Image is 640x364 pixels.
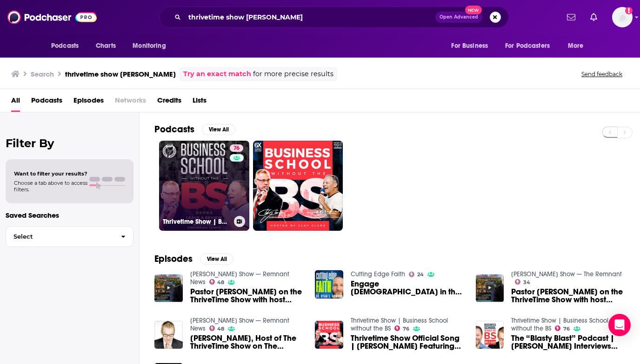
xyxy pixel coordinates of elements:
[499,37,563,55] button: open menu
[587,9,601,25] a: Show notifications dropdown
[351,270,405,278] a: Cutting Edge Faith
[209,279,225,285] a: 48
[200,253,233,265] button: View All
[115,93,146,112] span: Networks
[7,8,97,26] img: Podchaser - Follow, Share and Rate Podcasts
[31,70,54,78] h3: Search
[561,37,595,55] button: open menu
[154,253,193,265] h2: Episodes
[193,93,207,112] a: Lists
[465,6,482,14] span: New
[90,37,121,55] a: Charts
[563,9,579,25] a: Show notifications dropdown
[511,334,625,350] span: The “Blasty Blast” Podcast | [PERSON_NAME] Interviews Thrivetime Show Conference Guests
[126,37,178,55] button: open menu
[154,253,233,265] a: EpisodesView All
[202,124,235,135] button: View All
[505,39,550,52] span: For Podcasters
[394,325,409,331] a: 76
[163,218,230,226] h3: Thrivetime Show | Business School without the BS
[159,141,249,231] a: 76Thrivetime Show | Business School without the BS
[351,317,448,332] a: Thrivetime Show | Business School without the BS
[511,317,608,332] a: Thrivetime Show | Business School without the BS
[51,39,79,52] span: Podcasts
[563,327,570,331] span: 76
[511,270,622,278] a: Todd Coconato Show — The Remnant
[351,280,465,296] span: Engage [DEMOGRAPHIC_DATA] in the Details | [PERSON_NAME] Interview on The ThriveTime Show with [P...
[6,136,133,150] h2: Filter By
[523,280,530,285] span: 34
[351,334,465,350] a: Thrivetime Show Official Song | Clay Clark Featuring Brett Raio | Discover Clay Clark's Entire Li...
[190,317,289,332] a: Todd Coconato Show — Remnant News
[6,234,113,240] span: Select
[315,321,343,349] img: Thrivetime Show Official Song | Clay Clark Featuring Brett Raio | Discover Clay Clark's Entire Li...
[612,7,633,27] img: User Profile
[579,70,625,78] button: Send feedback
[190,334,304,350] span: [PERSON_NAME], Host of The ThriveTime Show on The [PERSON_NAME] Show -- The Remnant
[209,325,225,331] a: 48
[476,274,504,303] img: Pastor Todd Coconato on the ThriveTime Show with host Clay Clark 5/3/2021
[440,15,478,19] span: Open Advanced
[445,37,500,55] button: open menu
[555,325,570,331] a: 76
[351,334,465,350] span: Thrivetime Show Official Song | [PERSON_NAME] Featuring [PERSON_NAME] | Discover [PERSON_NAME] En...
[435,12,482,23] button: Open AdvancedNew
[608,314,631,336] div: Open Intercom Messenger
[159,6,509,28] div: Search podcasts, credits, & more...
[14,170,87,177] span: Want to filter your results?
[65,70,176,78] h3: thrivetime show [PERSON_NAME]
[612,7,633,27] button: Show profile menu
[185,10,435,25] input: Search podcasts, credits, & more...
[157,93,181,112] a: Credits
[11,93,20,112] a: All
[253,69,333,79] span: for more precise results
[154,123,194,135] h2: Podcasts
[6,211,133,220] p: Saved Searches
[190,270,289,286] a: Todd Coconato Show — Remnant News
[476,321,504,349] img: The “Blasty Blast” Podcast | Clay Clark Interviews Thrivetime Show Conference Guests
[515,279,530,285] a: 34
[133,39,166,52] span: Monitoring
[315,270,343,299] img: Engage God in the Details | Ryan's Interview on The ThriveTime Show with Clay Clark
[183,69,251,79] a: Try an exact match
[351,280,465,296] a: Engage God in the Details | Ryan's Interview on The ThriveTime Show with Clay Clark
[230,144,243,152] a: 76
[511,288,625,304] span: Pastor [PERSON_NAME] on the ThriveTime Show with host [PERSON_NAME] [DATE]
[217,327,224,331] span: 48
[190,288,304,304] span: Pastor [PERSON_NAME] on the ThriveTime Show with host [PERSON_NAME] [DATE]
[217,280,224,285] span: 48
[6,226,133,247] button: Select
[190,334,304,350] a: Clay Clark, Host of The ThriveTime Show on The Todd Coconato Show -- The Remnant
[511,288,625,304] a: Pastor Todd Coconato on the ThriveTime Show with host Clay Clark 5/3/2021
[31,93,62,112] a: Podcasts
[233,144,240,153] span: 76
[190,288,304,304] a: Pastor Todd Coconato on the ThriveTime Show with host Clay Clark 5/3/2021
[625,7,633,14] svg: Add a profile image
[511,334,625,350] a: The “Blasty Blast” Podcast | Clay Clark Interviews Thrivetime Show Conference Guests
[451,39,488,52] span: For Business
[417,273,424,277] span: 24
[612,7,633,27] span: Logged in as megcassidy
[45,37,91,55] button: open menu
[154,123,235,135] a: PodcastsView All
[96,39,116,52] span: Charts
[14,180,87,193] span: Choose a tab above to access filters.
[409,272,424,277] a: 24
[403,327,409,331] span: 76
[154,321,183,349] img: Clay Clark, Host of The ThriveTime Show on The Todd Coconato Show -- The Remnant
[154,274,183,303] img: Pastor Todd Coconato on the ThriveTime Show with host Clay Clark 5/3/2021
[73,93,104,112] a: Episodes
[568,39,584,52] span: More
